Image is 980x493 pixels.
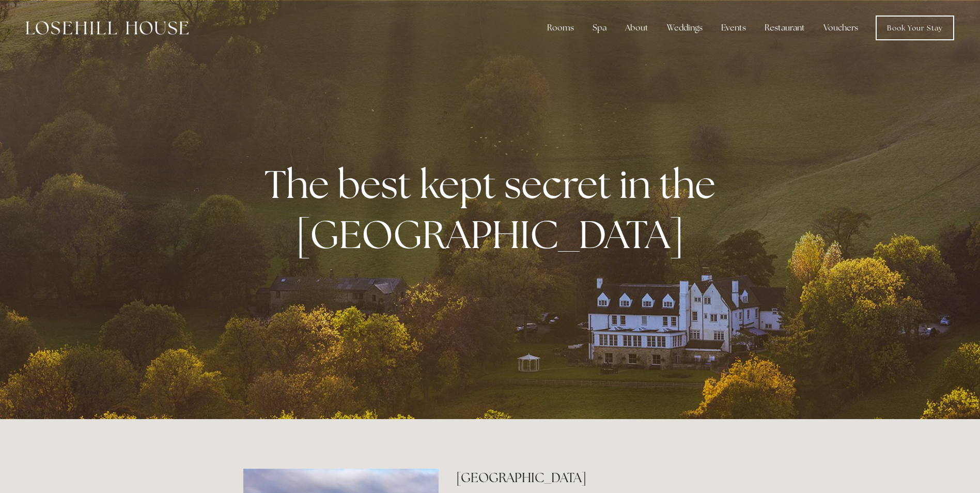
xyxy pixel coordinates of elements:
[815,18,866,38] a: Vouchers
[659,18,711,38] div: Weddings
[713,18,754,38] div: Events
[617,18,657,38] div: About
[876,16,954,40] a: Book Your Stay
[539,18,582,38] div: Rooms
[265,159,724,260] strong: The best kept secret in the [GEOGRAPHIC_DATA]
[456,469,737,487] h2: [GEOGRAPHIC_DATA]
[756,18,813,38] div: Restaurant
[26,21,189,35] img: Losehill House
[584,18,615,38] div: Spa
